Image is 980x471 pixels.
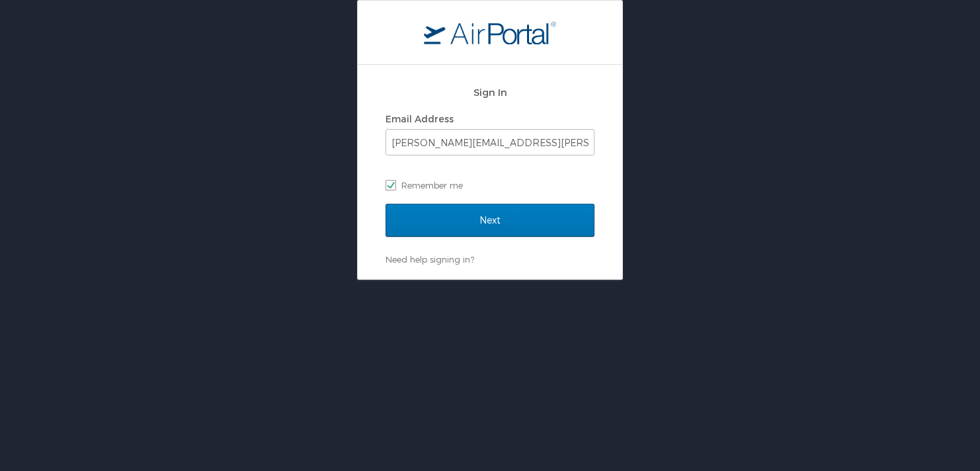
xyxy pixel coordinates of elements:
[386,113,454,124] label: Email Address
[386,85,594,100] h2: Sign In
[386,175,594,195] label: Remember me
[424,21,556,44] img: logo
[386,254,474,265] a: Need help signing in?
[386,204,594,237] input: Next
